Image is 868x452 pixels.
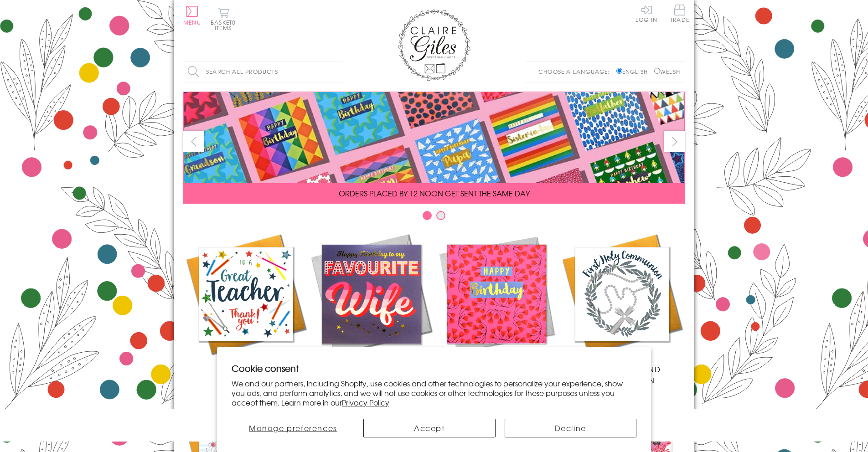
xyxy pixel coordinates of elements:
[215,18,236,32] span: 0 items
[363,419,496,437] button: Accept
[249,422,337,433] span: Manage preferences
[664,131,685,152] button: next
[183,231,309,375] a: Academic
[339,188,530,199] span: ORDERS PLACED BY 12 NOON GET SENT THE SAME DAY
[398,9,470,81] img: Claire Giles Greetings Cards
[342,397,389,408] a: Privacy Policy
[423,211,432,220] button: Carousel Page 1 (Current Slide)
[654,68,660,74] input: Welsh
[434,231,559,375] a: Birthdays
[183,131,204,152] button: prev
[183,211,685,225] div: Carousel Pagination
[505,419,637,437] button: Decline
[183,18,201,26] span: Menu
[232,362,636,375] h2: Cookie consent
[232,379,636,407] p: We and our partners, including Shopify, use cookies and other technologies to personalize your ex...
[538,67,615,76] p: Choose a language:
[616,68,622,74] input: English
[616,67,652,76] label: English
[654,67,680,76] label: Welsh
[183,62,343,82] input: Search all products
[211,7,236,31] button: Basket0 items
[670,5,689,24] a: Trade
[232,419,354,437] button: Manage preferences
[436,211,445,220] button: Carousel Page 2
[635,5,657,22] a: Log In
[334,62,343,82] input: Search
[670,5,689,22] span: Trade
[183,6,201,25] button: Menu
[559,231,685,385] a: Communion and Confirmation
[309,231,434,375] a: New Releases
